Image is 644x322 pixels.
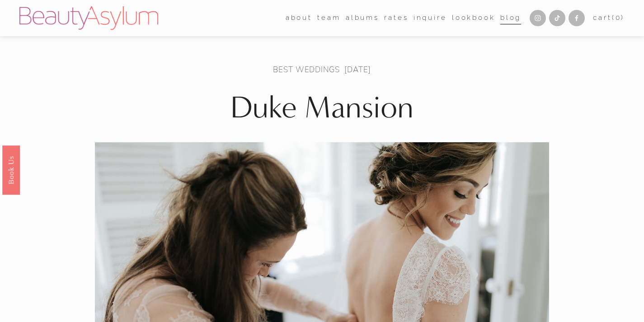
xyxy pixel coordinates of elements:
a: Blog [500,11,521,25]
a: Lookbook [452,11,495,25]
img: Beauty Asylum | Bridal Hair &amp; Makeup Charlotte &amp; Atlanta [19,6,158,30]
span: about [286,12,312,24]
a: albums [346,11,379,25]
span: team [317,12,340,24]
span: ( ) [612,14,625,22]
a: Book Us [2,145,20,194]
a: folder dropdown [286,11,312,25]
a: Best Weddings [273,64,339,75]
span: 0 [616,14,621,22]
a: 0 items in cart [593,12,625,24]
a: Inquire [414,11,447,25]
span: [DATE] [344,64,371,75]
h1: Duke Mansion [95,89,549,126]
a: Facebook [569,10,585,26]
a: Instagram [530,10,546,26]
a: TikTok [549,10,565,26]
a: folder dropdown [317,11,340,25]
a: Rates [384,11,408,25]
